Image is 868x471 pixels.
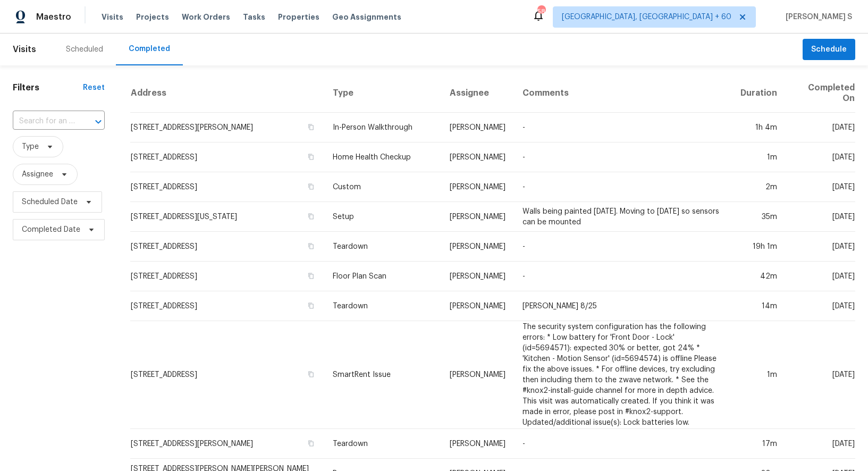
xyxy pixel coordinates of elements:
td: [STREET_ADDRESS] [130,321,324,429]
h1: Filters [13,82,83,93]
td: [DATE] [786,172,855,202]
td: [PERSON_NAME] [441,232,514,262]
div: Scheduled [66,44,103,55]
th: Completed On [786,74,855,113]
div: 588 [537,6,545,17]
td: [PERSON_NAME] [441,429,514,459]
td: [PERSON_NAME] [441,172,514,202]
td: Teardown [324,232,442,262]
td: Home Health Checkup [324,142,442,172]
td: - [514,142,731,172]
td: [STREET_ADDRESS] [130,142,324,172]
td: Custom [324,172,442,202]
th: Address [130,74,324,113]
td: - [514,172,731,202]
button: Copy Address [306,439,316,448]
td: [DATE] [786,202,855,232]
span: Schedule [811,43,847,56]
span: [PERSON_NAME] S [781,12,852,22]
span: Completed Date [22,224,80,235]
td: Floor Plan Scan [324,262,442,291]
span: Visits [102,12,123,22]
span: Scheduled Date [22,197,78,207]
th: Assignee [441,74,514,113]
td: 1m [732,142,786,172]
th: Type [324,74,442,113]
td: - [514,232,731,262]
td: In-Person Walkthrough [324,113,442,142]
span: Maestro [36,12,71,22]
button: Copy Address [306,182,316,191]
button: Copy Address [306,271,316,281]
span: Tasks [243,13,265,21]
span: Work Orders [182,12,230,22]
td: - [514,429,731,459]
td: [PERSON_NAME] 8/25 [514,291,731,321]
td: [STREET_ADDRESS] [130,262,324,291]
td: 19h 1m [732,232,786,262]
button: Copy Address [306,301,316,310]
td: [DATE] [786,429,855,459]
td: [PERSON_NAME] [441,321,514,429]
td: - [514,262,731,291]
button: Copy Address [306,369,316,379]
td: [DATE] [786,113,855,142]
td: 1h 4m [732,113,786,142]
td: [STREET_ADDRESS][US_STATE] [130,202,324,232]
td: [DATE] [786,262,855,291]
td: Setup [324,202,442,232]
div: Completed [129,44,170,54]
td: [STREET_ADDRESS] [130,291,324,321]
td: Teardown [324,291,442,321]
td: 1m [732,321,786,429]
td: [STREET_ADDRESS] [130,232,324,262]
td: [STREET_ADDRESS] [130,172,324,202]
button: Copy Address [306,241,316,251]
td: Teardown [324,429,442,459]
td: [STREET_ADDRESS][PERSON_NAME] [130,429,324,459]
td: [PERSON_NAME] [441,113,514,142]
span: Geo Assignments [332,12,401,22]
span: Properties [278,12,319,22]
div: Reset [83,82,105,93]
td: - [514,113,731,142]
td: [DATE] [786,142,855,172]
span: Visits [13,38,36,61]
td: 17m [732,429,786,459]
span: Projects [136,12,169,22]
td: [PERSON_NAME] [441,262,514,291]
th: Duration [732,74,786,113]
td: [DATE] [786,321,855,429]
button: Copy Address [306,152,316,162]
td: The security system configuration has the following errors: * Low battery for 'Front Door - Lock'... [514,321,731,429]
span: [GEOGRAPHIC_DATA], [GEOGRAPHIC_DATA] + 60 [562,12,731,22]
td: Walls being painted [DATE]. Moving to [DATE] so sensors can be mounted [514,202,731,232]
td: [PERSON_NAME] [441,202,514,232]
button: Copy Address [306,122,316,132]
button: Open [91,114,106,129]
th: Comments [514,74,731,113]
button: Schedule [803,39,855,61]
td: SmartRent Issue [324,321,442,429]
td: [DATE] [786,232,855,262]
td: [PERSON_NAME] [441,142,514,172]
button: Copy Address [306,212,316,221]
input: Search for an address... [13,113,75,130]
td: 14m [732,291,786,321]
span: Assignee [22,169,53,180]
td: 35m [732,202,786,232]
td: [DATE] [786,291,855,321]
td: [PERSON_NAME] [441,291,514,321]
td: [STREET_ADDRESS][PERSON_NAME] [130,113,324,142]
td: 2m [732,172,786,202]
span: Type [22,141,39,152]
td: 42m [732,262,786,291]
